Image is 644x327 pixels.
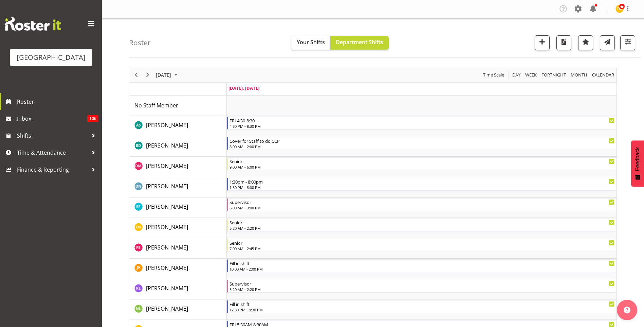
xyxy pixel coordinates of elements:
[146,284,188,292] a: [PERSON_NAME]
[227,137,616,150] div: Braedyn Dykes"s event - Cover for Staff to do CCP Begin From Friday, September 19, 2025 at 8:00:0...
[229,199,614,205] div: Supervisor
[229,266,614,272] div: 10:00 AM - 2:00 PM
[227,259,616,272] div: Joshua Keen"s event - Fill in shift Begin From Friday, September 19, 2025 at 10:00:00 AM GMT+12:0...
[146,243,188,252] a: [PERSON_NAME]
[535,35,550,50] button: Add a new shift
[17,131,88,141] span: Shifts
[229,178,614,185] div: 1:30pm - 8:00pm
[155,71,181,79] button: September 2025
[229,219,614,226] div: Senior
[155,71,172,79] span: [DATE]
[634,147,641,171] span: Feedback
[129,116,227,136] td: Ajay Smith resource
[227,280,616,293] div: Kate Lawless"s event - Supervisor Begin From Friday, September 19, 2025 at 5:20:00 AM GMT+12:00 E...
[134,101,178,109] a: No Staff Member
[229,260,614,266] div: Fill in shift
[600,35,615,50] button: Send a list of all shifts for the selected filtered period to all rostered employees.
[146,223,188,231] a: [PERSON_NAME]
[129,157,227,177] td: Devon Morris-Brown resource
[146,285,188,292] span: [PERSON_NAME]
[524,71,538,79] button: Timeline Week
[17,97,98,107] span: Roster
[130,68,142,82] div: previous period
[229,307,614,312] div: 12:30 PM - 9:30 PM
[525,71,537,79] span: Week
[146,203,188,210] span: [PERSON_NAME]
[541,71,567,79] span: Fortnight
[229,287,614,292] div: 5:20 AM - 2:20 PM
[132,71,141,79] button: Previous
[146,121,188,129] a: [PERSON_NAME]
[146,203,188,211] a: [PERSON_NAME]
[229,239,614,246] div: Senior
[511,71,522,79] button: Timeline Day
[146,244,188,251] span: [PERSON_NAME]
[129,299,227,320] td: Noah Lucy resource
[129,238,227,259] td: Finn Edwards resource
[129,177,227,197] td: Drew Nielsen resource
[570,71,588,79] span: Month
[129,197,227,218] td: Earl Foran resource
[227,117,616,130] div: Ajay Smith"s event - FRI 4:30-8:30 Begin From Friday, September 19, 2025 at 4:30:00 PM GMT+12:00 ...
[129,279,227,299] td: Kate Lawless resource
[624,307,630,313] img: help-xxl-2.png
[146,162,188,170] span: [PERSON_NAME]
[297,38,325,46] span: Your Shifts
[229,117,614,124] div: FRI 4:30-8:30
[330,36,389,50] button: Department Shifts
[142,68,153,82] div: next period
[143,71,152,79] button: Next
[228,85,259,91] span: [DATE], [DATE]
[512,71,521,79] span: Day
[227,157,616,170] div: Devon Morris-Brown"s event - Senior Begin From Friday, September 19, 2025 at 9:00:00 AM GMT+12:00...
[146,223,188,231] span: [PERSON_NAME]
[540,71,567,79] button: Fortnight
[146,305,188,313] a: [PERSON_NAME]
[229,144,614,149] div: 8:00 AM - 2:00 PM
[17,165,88,175] span: Finance & Reporting
[336,38,383,46] span: Department Shifts
[129,96,227,116] td: No Staff Member resource
[229,123,614,129] div: 4:30 PM - 8:30 PM
[229,280,614,287] div: Supervisor
[5,17,61,31] img: Rosterit website logo
[17,114,87,124] span: Inbox
[578,35,593,50] button: Highlight an important date within the roster.
[570,71,589,79] button: Timeline Month
[229,137,614,144] div: Cover for Staff to do CCP
[146,305,188,312] span: [PERSON_NAME]
[146,162,188,170] a: [PERSON_NAME]
[17,148,88,158] span: Time & Attendance
[129,39,151,47] h4: Roster
[87,115,98,122] span: 106
[129,136,227,157] td: Braedyn Dykes resource
[227,300,616,313] div: Noah Lucy"s event - Fill in shift Begin From Friday, September 19, 2025 at 12:30:00 PM GMT+12:00 ...
[227,219,616,231] div: Felix Nicholls"s event - Senior Begin From Friday, September 19, 2025 at 5:20:00 AM GMT+12:00 End...
[482,71,505,79] span: Time Scale
[615,5,624,13] img: thomas-meulenbroek4912.jpg
[146,182,188,190] a: [PERSON_NAME]
[227,198,616,211] div: Earl Foran"s event - Supervisor Begin From Friday, September 19, 2025 at 6:00:00 AM GMT+12:00 End...
[291,36,330,50] button: Your Shifts
[146,183,188,190] span: [PERSON_NAME]
[482,71,505,79] button: Time Scale
[146,141,188,150] a: [PERSON_NAME]
[146,264,188,272] a: [PERSON_NAME]
[153,68,182,82] div: September 19, 2025
[229,246,614,251] div: 7:00 AM - 2:45 PM
[17,52,86,63] div: [GEOGRAPHIC_DATA]
[631,140,644,187] button: Feedback - Show survey
[129,218,227,238] td: Felix Nicholls resource
[229,185,614,190] div: 1:30 PM - 8:00 PM
[229,158,614,165] div: Senior
[146,121,188,129] span: [PERSON_NAME]
[556,35,571,50] button: Download a PDF of the roster for the current day
[591,71,615,79] button: Month
[591,71,615,79] span: calendar
[229,300,614,307] div: Fill in shift
[227,178,616,191] div: Drew Nielsen"s event - 1:30pm - 8:00pm Begin From Friday, September 19, 2025 at 1:30:00 PM GMT+12...
[129,259,227,279] td: Joshua Keen resource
